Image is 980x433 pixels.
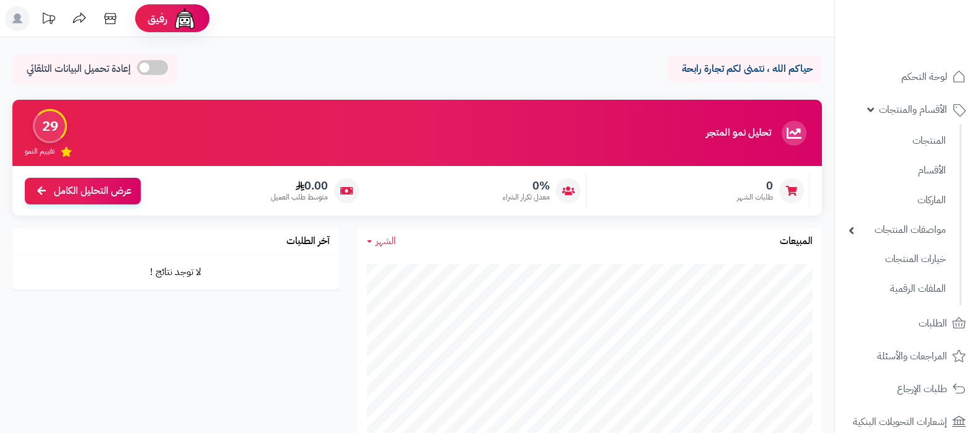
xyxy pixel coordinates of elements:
span: تقييم النمو [25,146,55,157]
a: الملفات الرقمية [842,276,952,302]
span: لوحة التحكم [901,68,947,85]
span: طلبات الشهر [737,192,773,203]
span: 0 [737,179,773,193]
h3: تحليل نمو المتجر [706,128,771,139]
a: المنتجات [842,128,952,154]
a: الشهر [367,234,396,248]
span: الشهر [376,234,396,248]
a: الماركات [842,187,952,214]
span: متوسط طلب العميل [271,192,328,203]
p: حياكم الله ، نتمنى لكم تجارة رابحة [676,62,813,76]
h3: آخر الطلبات [286,236,330,247]
span: 0.00 [271,179,328,193]
a: تحديثات المنصة [33,6,64,34]
span: 0% [503,179,550,193]
a: لوحة التحكم [842,62,973,92]
a: الطلبات [842,308,973,338]
span: إشعارات التحويلات البنكية [853,413,947,431]
a: الأقسام [842,157,952,184]
h3: المبيعات [780,236,813,247]
span: إعادة تحميل البيانات التلقائي [27,62,131,76]
td: لا توجد نتائج ! [12,255,339,289]
span: رفيق [148,11,167,26]
a: خيارات المنتجات [842,246,952,273]
span: طلبات الإرجاع [897,380,947,398]
a: مواصفات المنتجات [842,217,952,243]
a: المراجعات والأسئلة [842,341,973,371]
img: ai-face.png [172,6,197,31]
span: المراجعات والأسئلة [877,348,947,365]
span: معدل تكرار الشراء [503,192,550,203]
a: طلبات الإرجاع [842,374,973,404]
span: الطلبات [919,315,947,332]
span: الأقسام والمنتجات [879,101,947,118]
a: عرض التحليل الكامل [25,178,141,204]
span: عرض التحليل الكامل [54,184,131,198]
